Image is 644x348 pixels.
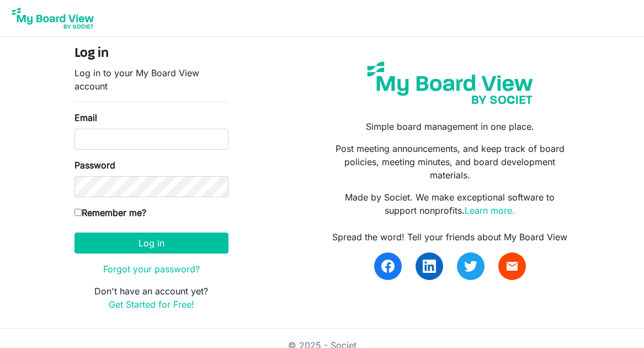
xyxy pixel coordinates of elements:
p: Made by Societ. We make exceptional software to support nonprofits. [330,191,570,217]
h4: Log in [74,46,228,62]
button: Log in [74,233,228,254]
p: Simple board management in one place. [330,120,570,133]
a: Get Started for Free! [109,299,194,310]
img: my-board-view-societ.svg [360,55,540,111]
p: Don't have an account yet? [74,284,228,311]
a: Forgot your password? [103,263,200,275]
label: Email [74,111,97,124]
p: Log in to your My Board View account [74,66,228,93]
label: Remember me? [74,206,146,219]
input: Remember me? [74,209,82,216]
a: email [498,252,526,280]
img: linkedin.svg [423,260,436,273]
p: Post meeting announcements, and keep track of board policies, meeting minutes, and board developm... [330,142,570,182]
img: twitter.svg [464,260,477,273]
span: email [505,260,519,273]
a: Learn more. [465,205,515,216]
img: My Board View Logo [9,4,97,32]
div: Spread the word! Tell your friends about My Board View [330,230,570,244]
img: facebook.svg [381,260,395,273]
label: Password [74,159,115,172]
